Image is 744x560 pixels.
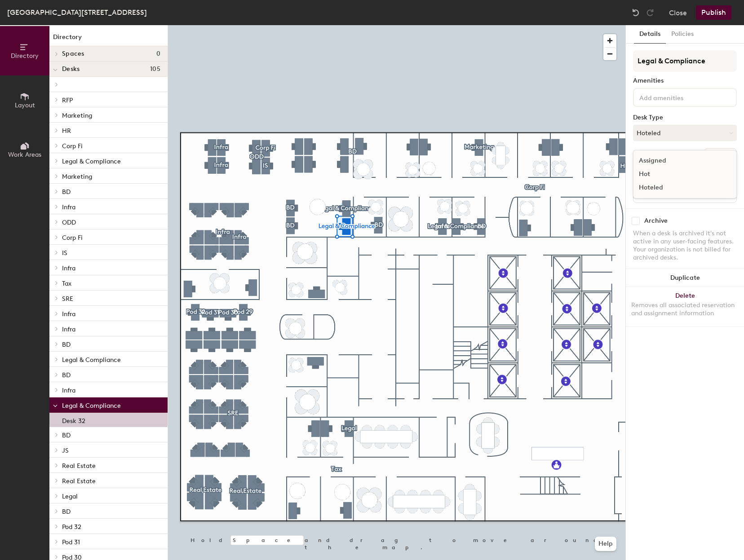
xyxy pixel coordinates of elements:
div: Hoteled [633,181,723,194]
span: Desks [62,66,80,73]
button: Ungroup [704,148,737,163]
span: Corp Fi [62,142,83,150]
span: Work Areas [8,151,41,159]
button: DeleteRemoves all associated reservation and assignment information [626,287,744,326]
span: Real Estate [62,462,96,470]
span: Legal [62,493,78,500]
div: [GEOGRAPHIC_DATA][STREET_ADDRESS] [7,7,147,18]
button: Publish [696,5,731,20]
span: Infra [62,310,75,318]
div: Desk Type [633,114,737,121]
img: Undo [631,8,640,17]
span: Directory [11,52,39,60]
span: SRE [62,295,73,303]
span: Legal & Compliance [62,402,121,410]
span: 105 [150,66,160,73]
span: Pod 32 [62,523,81,531]
button: Close [669,5,687,20]
div: Amenities [633,77,737,84]
span: BD [62,341,71,348]
span: BD [62,432,71,439]
div: Hot [633,168,723,181]
div: When a desk is archived it's not active in any user-facing features. Your organization is not bil... [633,229,737,262]
span: JS [62,447,69,454]
span: Real Estate [62,477,96,485]
span: Legal & Compliance [62,356,121,364]
span: BD [62,188,71,196]
div: Archive [644,217,668,225]
span: Layout [15,101,35,109]
span: Infra [62,387,75,394]
span: 0 [156,50,160,57]
span: Infra [62,203,75,211]
span: Pod 31 [62,538,80,546]
span: BD [62,508,71,516]
span: IS [62,249,67,257]
p: Desk 32 [62,414,85,425]
input: Add amenities [638,92,718,102]
button: Hoteled [633,125,737,141]
button: Details [634,25,666,44]
div: Removes all associated reservation and assignment information [631,301,739,317]
span: Tax [62,280,71,287]
span: Infra [62,265,75,272]
span: Spaces [62,50,84,57]
span: HR [62,127,71,135]
span: Legal & Compliance [62,158,121,165]
span: BD [62,371,71,379]
button: Help [595,537,616,551]
button: Duplicate [626,269,744,287]
span: ODD [62,219,76,226]
span: Marketing [62,112,92,119]
span: Marketing [62,173,92,181]
span: Corp Fi [62,234,83,242]
img: Redo [646,8,655,17]
div: Assigned [633,154,723,168]
button: Policies [666,25,699,44]
span: RFP [62,97,73,104]
span: Infra [62,326,75,333]
h1: Directory [49,32,168,46]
